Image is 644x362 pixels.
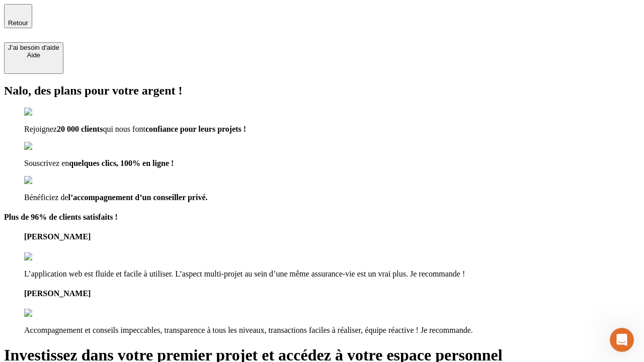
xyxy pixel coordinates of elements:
span: Rejoignez [24,125,57,133]
div: J’ai besoin d'aide [8,44,59,51]
p: L’application web est fluide et facile à utiliser. L’aspect multi-projet au sein d’une même assur... [24,269,640,279]
span: confiance pour leurs projets ! [145,125,246,133]
button: Retour [4,4,32,28]
img: checkmark [24,108,67,117]
span: Souscrivez en [24,159,69,167]
p: Accompagnement et conseils impeccables, transparence à tous les niveaux, transactions faciles à r... [24,326,640,335]
span: qui nous font [103,125,145,133]
img: reviews stars [24,252,74,261]
h4: Plus de 96% de clients satisfaits ! [4,213,640,222]
div: Aide [8,51,59,59]
span: Bénéficiez de [24,193,68,202]
span: l’accompagnement d’un conseiller privé. [68,193,208,202]
button: J’ai besoin d'aideAide [4,42,63,74]
span: 20 000 clients [57,125,103,133]
img: checkmark [24,176,67,185]
h4: [PERSON_NAME] [24,289,640,298]
img: checkmark [24,142,67,151]
h4: [PERSON_NAME] [24,232,640,241]
h2: Nalo, des plans pour votre argent ! [4,84,640,98]
span: Retour [8,19,28,27]
img: reviews stars [24,309,74,318]
span: quelques clics, 100% en ligne ! [69,159,174,167]
iframe: Intercom live chat [610,328,634,352]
